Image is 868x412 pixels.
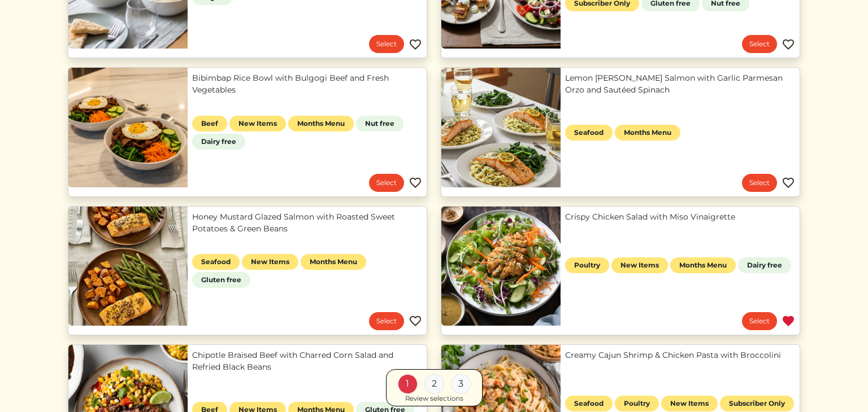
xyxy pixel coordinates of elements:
[369,35,404,53] a: Select
[565,349,795,361] a: Creamy Cajun Shrimp & Chicken Pasta with Broccolini
[192,211,422,235] a: Honey Mustard Glazed Salmon with Roasted Sweet Potatoes & Green Beans
[782,314,795,328] img: Favorite menu item
[742,35,777,53] a: Select
[742,312,777,330] a: Select
[409,314,422,328] img: Favorite menu item
[369,312,404,330] a: Select
[405,393,463,404] div: Review selections
[565,72,795,96] a: Lemon [PERSON_NAME] Salmon with Garlic Parmesan Orzo and Sautéed Spinach
[782,38,795,51] img: Favorite menu item
[398,374,418,393] div: 1
[192,72,422,96] a: Bibimbap Rice Bowl with Bulgogi Beef and Fresh Vegetables
[451,374,471,393] div: 3
[409,176,422,190] img: Favorite menu item
[565,211,795,223] a: Crispy Chicken Salad with Miso Vinaigrette
[386,369,483,406] a: 1 2 3 Review selections
[192,349,422,373] a: Chipotle Braised Beef with Charred Corn Salad and Refried Black Beans
[782,176,795,190] img: Favorite menu item
[742,174,777,192] a: Select
[424,374,444,393] div: 2
[409,38,422,51] img: Favorite menu item
[369,174,404,192] a: Select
